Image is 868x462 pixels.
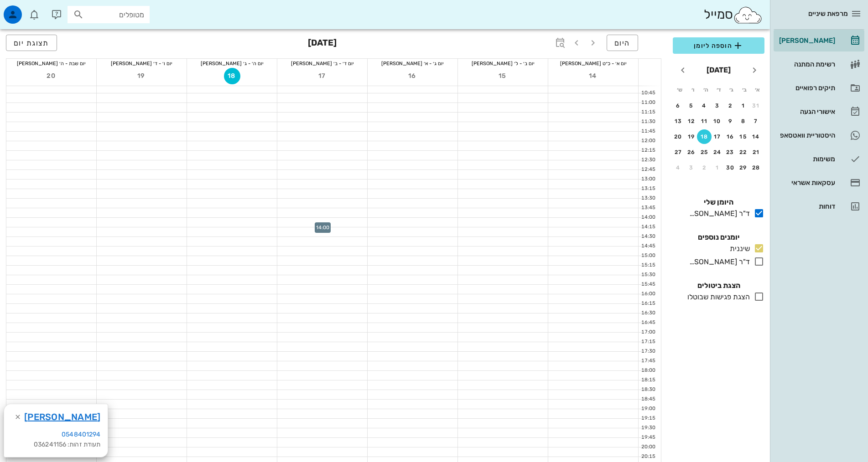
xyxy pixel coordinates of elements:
[710,103,725,109] div: 3
[639,300,657,308] div: 16:15
[62,431,100,438] a: 0548401294
[777,132,835,139] div: היסטוריית וואטסאפ
[585,72,602,80] span: 14
[684,145,699,159] button: 26
[224,72,240,80] span: 18
[774,101,864,123] a: אישורי הגעה
[639,89,657,97] div: 10:45
[314,68,331,84] button: 17
[6,35,57,51] button: תצוגת יום
[710,133,725,140] div: 17
[723,133,738,140] div: 16
[639,108,657,116] div: 11:15
[639,367,657,375] div: 18:00
[777,84,835,92] div: תיקים רפואיים
[277,59,367,68] div: יום ד׳ - ב׳ [PERSON_NAME]
[774,77,864,99] a: תיקים רפואיים
[639,137,657,145] div: 12:00
[684,164,699,171] div: 3
[774,30,864,51] a: [PERSON_NAME]
[639,424,657,432] div: 19:30
[639,338,657,346] div: 17:15
[639,195,657,202] div: 13:30
[726,243,750,254] div: שיננית
[639,242,657,250] div: 14:45
[686,82,698,98] th: ו׳
[134,72,150,80] span: 19
[697,129,712,144] button: 18
[671,164,686,171] div: 4
[639,118,657,126] div: 11:30
[752,82,764,98] th: א׳
[6,59,96,68] div: יום שבת - ה׳ [PERSON_NAME]
[749,98,764,113] button: 31
[710,129,725,144] button: 17
[673,232,764,243] h4: יומנים נוספים
[43,72,60,80] span: 20
[723,149,738,155] div: 23
[548,59,638,68] div: יום א׳ - כ״ט [PERSON_NAME]
[639,376,657,384] div: 18:15
[700,82,712,98] th: ה׳
[808,10,848,18] span: מרפאת שיניים
[723,164,738,171] div: 30
[684,114,699,128] button: 12
[97,59,187,68] div: יום ו׳ - ד׳ [PERSON_NAME]
[673,197,764,208] h4: היומן שלי
[697,133,712,140] div: 18
[671,160,686,175] button: 4
[24,410,100,424] a: [PERSON_NAME]
[774,53,864,75] a: רשימת המתנה
[673,37,764,54] button: הוספה ליומן
[736,133,751,140] div: 15
[680,40,757,51] span: הוספה ליומן
[639,453,657,461] div: 20:15
[749,133,764,140] div: 14
[697,118,712,124] div: 11
[723,129,738,144] button: 16
[710,114,725,128] button: 10
[671,118,686,124] div: 13
[697,145,712,159] button: 25
[777,61,835,68] div: רשימת המתנה
[710,98,725,113] button: 3
[585,68,602,84] button: 14
[710,149,725,155] div: 24
[723,103,738,109] div: 2
[671,103,686,109] div: 6
[14,39,49,47] span: תצוגת יום
[777,108,835,115] div: אישורי הגעה
[639,99,657,107] div: 11:00
[736,145,751,159] button: 22
[710,164,725,171] div: 1
[736,114,751,128] button: 8
[736,160,751,175] button: 29
[736,118,751,124] div: 8
[639,147,657,154] div: 12:15
[774,148,864,170] a: משימות
[704,5,763,25] div: סמייל
[224,68,240,84] button: 18
[684,118,699,124] div: 12
[639,405,657,413] div: 19:00
[639,309,657,317] div: 16:30
[43,68,60,84] button: 20
[11,440,100,450] div: תעודת זהות: 036241156
[671,98,686,113] button: 6
[684,129,699,144] button: 19
[639,434,657,441] div: 19:45
[736,98,751,113] button: 1
[736,129,751,144] button: 15
[671,145,686,159] button: 27
[684,103,699,109] div: 5
[710,118,725,124] div: 10
[308,35,337,53] h3: [DATE]
[777,203,835,210] div: דוחות
[774,195,864,217] a: דוחות
[639,329,657,336] div: 17:00
[671,129,686,144] button: 20
[639,252,657,260] div: 15:00
[723,160,738,175] button: 30
[639,415,657,422] div: 19:15
[749,164,764,171] div: 28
